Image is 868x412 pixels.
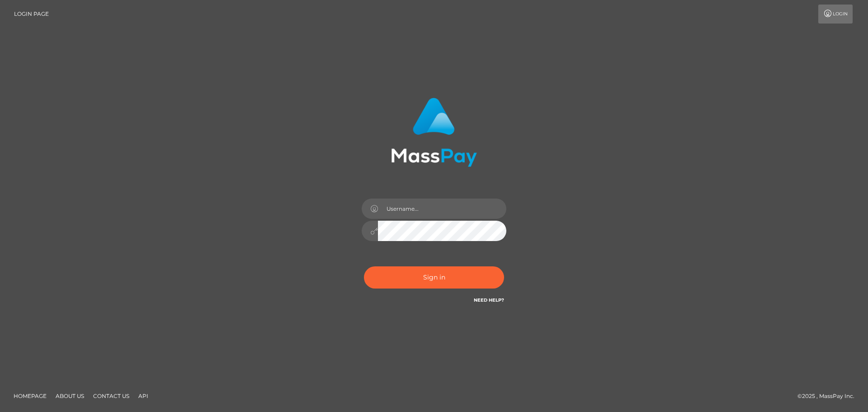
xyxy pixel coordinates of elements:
a: Contact Us [90,389,133,403]
a: Login Page [14,5,49,24]
a: About Us [52,389,88,403]
a: Need Help? [474,297,504,303]
a: Homepage [10,389,50,403]
a: Login [818,5,853,24]
a: API [135,389,152,403]
div: © 2025 , MassPay Inc. [797,391,861,401]
button: Sign in [364,266,504,289]
input: Username... [378,199,506,219]
img: MassPay Login [391,98,477,167]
